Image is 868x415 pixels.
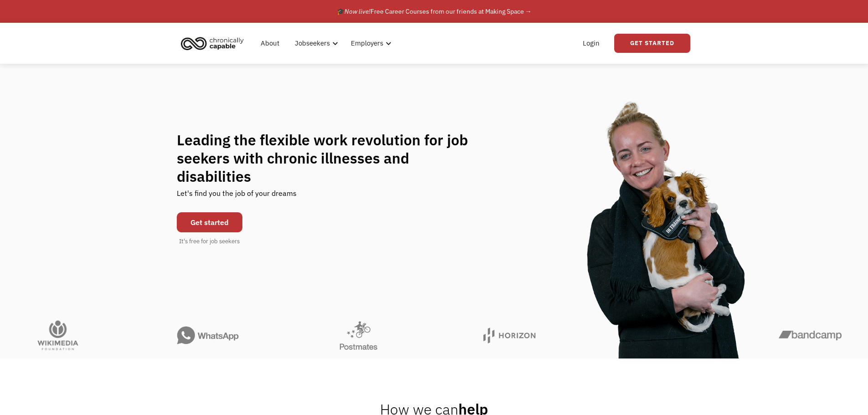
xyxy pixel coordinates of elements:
img: Chronically Capable logo [178,33,247,53]
a: Get started [177,212,242,232]
h1: Leading the flexible work revolution for job seekers with chronic illnesses and disabilities [177,131,486,185]
div: Jobseekers [295,38,330,49]
a: Get Started [614,34,690,53]
a: About [255,29,285,58]
div: Let's find you the job of your dreams [177,185,297,208]
a: Login [577,29,605,58]
div: It's free for job seekers [179,237,240,246]
div: 🎓 Free Career Courses from our friends at Making Space → [337,6,532,17]
div: Employers [351,38,383,49]
em: Now live! [344,7,370,15]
